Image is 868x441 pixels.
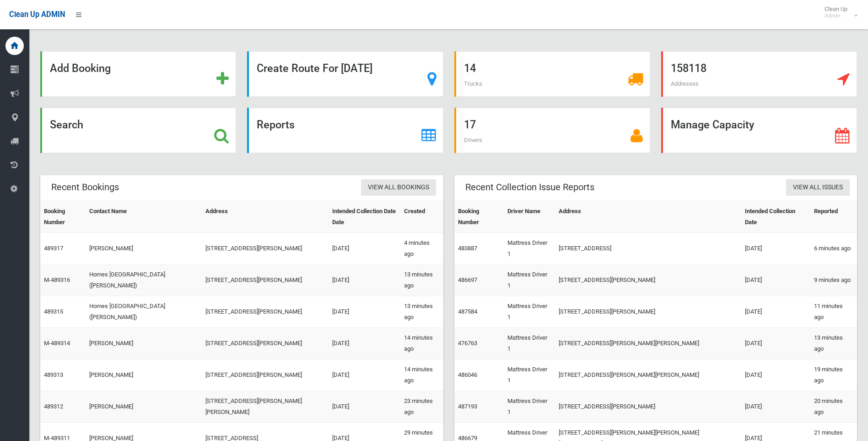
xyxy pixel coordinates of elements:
td: 23 minutes ago [400,391,443,423]
header: Recent Bookings [40,178,130,196]
td: Mattress Driver 1 [504,391,555,423]
a: 483887 [458,245,477,252]
th: Reported [810,201,857,233]
td: 9 minutes ago [810,265,857,296]
a: 489312 [44,403,63,410]
a: M-489314 [44,340,70,347]
td: [PERSON_NAME] [86,328,202,359]
td: 4 minutes ago [400,233,443,265]
span: Trucks [464,80,482,87]
td: Mattress Driver 1 [504,359,555,391]
td: [STREET_ADDRESS][PERSON_NAME] [555,296,741,328]
td: [STREET_ADDRESS][PERSON_NAME] [555,391,741,423]
td: 13 minutes ago [810,328,857,359]
td: [STREET_ADDRESS][PERSON_NAME] [202,328,329,359]
a: 489317 [44,245,63,252]
td: 11 minutes ago [810,296,857,328]
td: [STREET_ADDRESS][PERSON_NAME][PERSON_NAME] [202,391,329,423]
td: 14 minutes ago [400,359,443,391]
a: 486046 [458,371,477,378]
strong: Add Booking [50,62,111,75]
td: [STREET_ADDRESS][PERSON_NAME][PERSON_NAME] [555,328,741,359]
td: [DATE] [329,328,400,359]
a: View All Bookings [361,179,436,196]
td: 14 minutes ago [400,328,443,359]
a: Create Route For [DATE] [247,51,443,97]
header: Recent Collection Issue Reports [454,178,605,196]
td: [DATE] [741,359,811,391]
td: Homes [GEOGRAPHIC_DATA] ([PERSON_NAME]) [86,265,202,296]
td: [PERSON_NAME] [86,233,202,265]
td: [PERSON_NAME] [86,359,202,391]
span: Clean Up [820,6,857,19]
td: 20 minutes ago [810,391,857,423]
td: [DATE] [741,233,811,265]
td: [DATE] [741,391,811,423]
td: [STREET_ADDRESS][PERSON_NAME] [202,296,329,328]
td: [STREET_ADDRESS][PERSON_NAME] [202,359,329,391]
a: Add Booking [40,51,236,97]
a: 476763 [458,340,477,347]
td: Mattress Driver 1 [504,296,555,328]
small: Admin [825,12,847,19]
a: View All Issues [786,179,850,196]
th: Booking Number [454,201,504,233]
td: [DATE] [329,296,400,328]
strong: 158118 [671,62,706,75]
a: 486697 [458,276,477,283]
td: 6 minutes ago [810,233,857,265]
a: 158118 Addresses [661,51,857,97]
td: Mattress Driver 1 [504,265,555,296]
a: 489313 [44,371,63,378]
th: Driver Name [504,201,555,233]
td: [DATE] [741,265,811,296]
td: Mattress Driver 1 [504,328,555,359]
td: 13 minutes ago [400,265,443,296]
td: [DATE] [329,265,400,296]
strong: Manage Capacity [671,118,754,131]
span: Clean Up ADMIN [9,10,65,19]
a: M-489316 [44,276,70,283]
a: Reports [247,108,443,153]
a: 14 Trucks [454,51,650,97]
th: Address [202,201,329,233]
td: [STREET_ADDRESS] [555,233,741,265]
th: Contact Name [86,201,202,233]
a: 17 Drivers [454,108,650,153]
span: Drivers [464,137,482,143]
td: [STREET_ADDRESS][PERSON_NAME] [202,233,329,265]
span: Addresses [671,80,699,87]
th: Created [400,201,443,233]
a: 487584 [458,308,477,315]
th: Booking Number [40,201,86,233]
td: [PERSON_NAME] [86,391,202,423]
th: Intended Collection Date Date [329,201,400,233]
strong: Create Route For [DATE] [257,62,372,75]
td: 13 minutes ago [400,296,443,328]
td: [DATE] [741,328,811,359]
a: 487193 [458,403,477,410]
td: [STREET_ADDRESS][PERSON_NAME] [202,265,329,296]
a: Search [40,108,236,153]
td: [STREET_ADDRESS][PERSON_NAME] [555,265,741,296]
a: Manage Capacity [661,108,857,153]
td: [DATE] [329,391,400,423]
a: 489315 [44,308,63,315]
th: Intended Collection Date [741,201,811,233]
strong: 14 [464,62,476,75]
td: [DATE] [741,296,811,328]
td: Homes [GEOGRAPHIC_DATA] ([PERSON_NAME]) [86,296,202,328]
td: Mattress Driver 1 [504,233,555,265]
th: Address [555,201,741,233]
td: [STREET_ADDRESS][PERSON_NAME][PERSON_NAME] [555,359,741,391]
td: 19 minutes ago [810,359,857,391]
strong: Reports [257,118,295,131]
td: [DATE] [329,359,400,391]
strong: Search [50,118,83,131]
td: [DATE] [329,233,400,265]
strong: 17 [464,118,476,131]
